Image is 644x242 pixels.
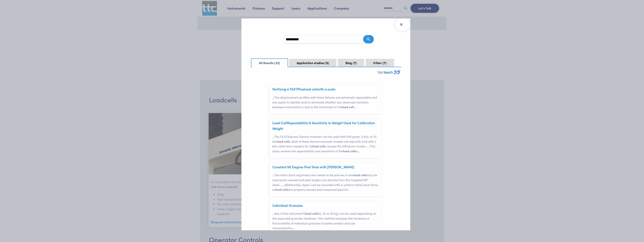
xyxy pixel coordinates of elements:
span: load cells [313,144,326,148]
span: Load Cell Repeatability & Sensitivity to Weight Used for Calibration Weight [272,121,375,131]
span: … [368,144,370,148]
span: cell [312,87,317,91]
article: Verifying a TAXTPlus load cell with a scale [269,85,381,114]
button: Application studies [289,59,337,67]
span: … [272,211,274,215]
span: 23 [274,61,280,65]
button: Other [366,59,394,67]
nav: Search Result Navigation [250,57,401,67]
span: … [348,187,350,191]
span: load cells [354,173,367,177]
span: Constant 90 Degree Peel Tests with ALIS [272,165,354,169]
span: … [358,149,360,153]
p: Any of the instrument’s (5, 25 or 50 kg) can be used depending on the expected granules hardness.... [272,211,381,230]
span: … [282,183,284,187]
button: Close Search Results [395,18,410,31]
span: … [272,95,274,99]
p: The displacement profiles with these fixtures are extremely repeatable and are useful to identify... [272,95,381,110]
a: Individual Granules [272,203,303,208]
button: Search [363,35,374,43]
span: … [366,144,368,148]
article: Constant 90 Degree Peel Tests with ALIS [269,163,381,197]
span: load cells [343,149,356,153]
a: Load CellRepeatability & Sensitivity to Weight Used for Calibration Weight [272,120,375,131]
a: Verifying a TAXTPlusload cellwith a scale [272,87,335,91]
span: Verifying a TAXTPlus load cell with a scale [272,87,335,91]
p: The TA.XTExpress Texture Analyzer can be used with 500 gram, 5 kilo, or 10 kilo . Both of these t... [272,134,381,153]
span: Load [272,120,280,125]
span: load cells [277,139,290,143]
span: Cell [281,120,287,125]
p: The initial slack alignment also needs to be precise or else may be improperly zeroed and peel an... [272,173,381,192]
span: 7 [383,61,387,65]
span: … [280,183,282,187]
section: Search Results [241,18,410,230]
button: Blog [338,59,364,67]
article: Individual Granules [269,201,381,235]
span: load [304,87,311,91]
span: … [293,226,295,230]
button: All Results [251,58,288,67]
span: load cells [275,187,288,191]
span: Individual Granules [272,203,303,208]
span: 7 [353,61,357,65]
span: load cell [342,105,354,109]
article: Load Cell Repeatability & Sensitivity to Weight Used for Calibration Weight [269,119,381,158]
span: … [272,134,274,139]
span: 9 [325,61,329,65]
a: Constant 90 Degree Peel Tests with [PERSON_NAME] [272,165,354,169]
span: load cells [305,211,318,215]
span: … [355,105,357,109]
span: … [272,173,274,177]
